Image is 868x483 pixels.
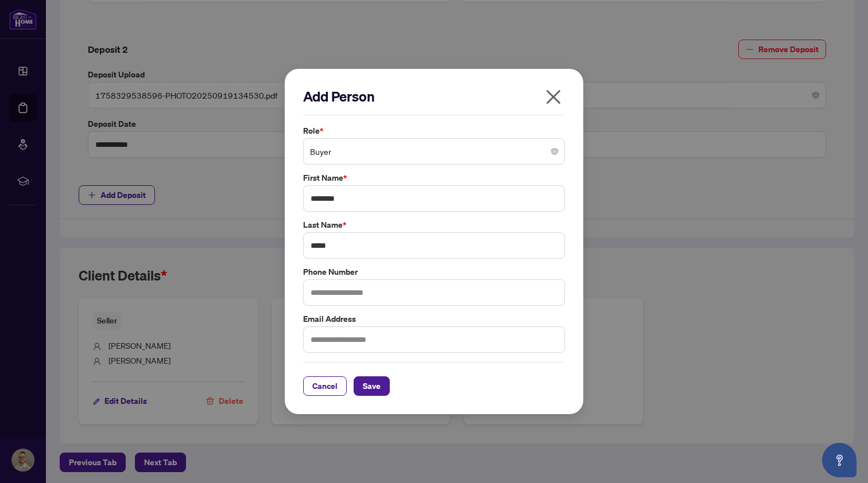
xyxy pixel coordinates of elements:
[303,376,347,396] button: Cancel
[551,148,558,155] span: close-circle
[544,88,563,106] span: close
[822,443,857,477] button: Open asap
[303,87,565,106] h2: Add Person
[354,376,390,396] button: Save
[303,313,565,325] label: Email Address
[303,124,565,137] label: Role
[312,377,338,395] span: Cancel
[303,266,565,278] label: Phone Number
[303,172,565,184] label: First Name
[303,219,565,231] label: Last Name
[310,141,558,162] span: Buyer
[363,377,381,395] span: Save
